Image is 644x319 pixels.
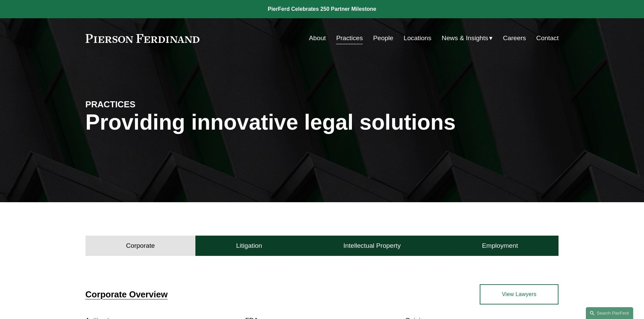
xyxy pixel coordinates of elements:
[482,242,518,250] h4: Employment
[126,242,155,250] h4: Corporate
[343,242,401,250] h4: Intellectual Property
[442,32,493,45] a: folder dropdown
[86,290,168,299] a: Corporate Overview
[336,32,363,45] a: Practices
[373,32,393,45] a: People
[309,32,326,45] a: About
[503,32,526,45] a: Careers
[404,32,431,45] a: Locations
[86,99,204,110] h4: PRACTICES
[480,284,558,304] a: View Lawyers
[442,32,488,44] span: News & Insights
[236,242,262,250] h4: Litigation
[86,110,559,135] h1: Providing innovative legal solutions
[586,307,633,319] a: Search this site
[536,32,558,45] a: Contact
